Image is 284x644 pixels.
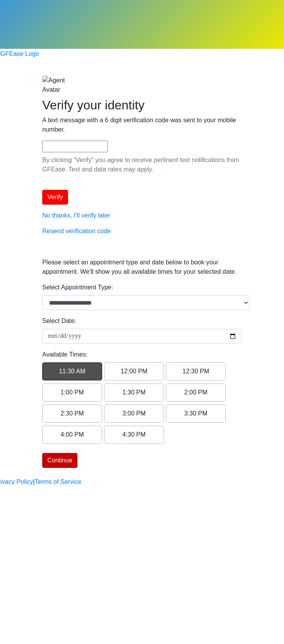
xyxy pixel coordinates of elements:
span: 11:30 AM [59,368,86,375]
span: 3:00 PM [122,410,146,417]
img: Agent Avatar [42,76,66,95]
span: 2:30 PM [61,410,84,417]
span: 12:30 PM [182,368,209,375]
a: No thanks, I'll verify later [42,212,110,219]
label: Select Appointment Type: [42,283,113,292]
a: Terms of Service [35,477,81,487]
p: A text message with a 6 digit verification code was sent to your mobile number. [42,116,242,134]
span: 1:30 PM [122,389,146,396]
a: Resend verification code [42,228,111,234]
a: | [33,477,35,487]
h2: Verify your identity [42,98,242,112]
span: 4:00 PM [61,431,84,438]
p: By clicking "Verify" you agree to receive pertinent text notifications from GFEase. Text and data... [42,155,242,174]
label: Select Date: [42,316,76,326]
span: 2:00 PM [184,389,208,396]
button: Continue [42,453,77,468]
span: 12:00 PM [120,368,147,375]
p: Please select an appointment type and date below to book your appointment. We'll show you all ava... [42,258,242,277]
span: 4:30 PM [122,431,146,438]
span: 1:00 PM [61,389,84,396]
span: 3:30 PM [184,410,208,417]
button: Verify [42,190,68,205]
label: Available Times: [42,350,88,359]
